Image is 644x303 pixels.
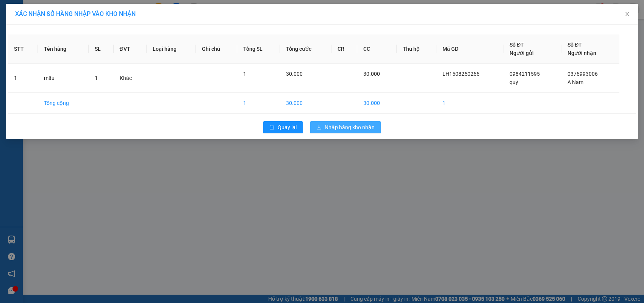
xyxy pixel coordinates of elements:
[510,79,518,85] span: quý
[3,27,4,66] img: logo
[397,34,436,64] th: Thu hộ
[89,34,114,64] th: SL
[114,34,147,64] th: ĐVT
[7,6,68,31] strong: CÔNG TY TNHH DỊCH VỤ DU LỊCH THỜI ĐẠI
[5,33,70,59] span: Chuyển phát nhanh: [GEOGRAPHIC_DATA] - [GEOGRAPHIC_DATA]
[510,71,540,77] span: 0984211595
[8,34,38,64] th: STT
[310,121,381,133] button: downloadNhập hàng kho nhận
[38,64,89,93] td: mẫu
[71,51,116,59] span: DT1508250265
[331,34,357,64] th: CR
[567,71,598,77] span: 0376993006
[243,71,246,77] span: 1
[269,125,275,131] span: rollback
[237,93,280,114] td: 1
[15,10,136,17] span: XÁC NHẬN SỐ HÀNG NHẬP VÀO KHO NHẬN
[196,34,237,64] th: Ghi chú
[436,34,504,64] th: Mã GD
[280,93,331,114] td: 30.000
[510,50,534,56] span: Người gửi
[263,121,303,133] button: rollbackQuay lại
[325,123,375,131] span: Nhập hàng kho nhận
[280,34,331,64] th: Tổng cước
[278,123,297,131] span: Quay lại
[357,93,397,114] td: 30.000
[363,71,380,77] span: 30.000
[436,93,504,114] td: 1
[567,42,582,48] span: Số ĐT
[624,11,630,17] span: close
[316,125,322,131] span: download
[442,71,480,77] span: LH1508250266
[567,50,596,56] span: Người nhận
[8,64,38,93] td: 1
[237,34,280,64] th: Tổng SL
[510,42,524,48] span: Số ĐT
[95,75,98,81] span: 1
[567,79,583,85] span: A Nam
[147,34,196,64] th: Loại hàng
[286,71,303,77] span: 30.000
[114,64,147,93] td: Khác
[617,4,638,25] button: Close
[357,34,397,64] th: CC
[38,34,89,64] th: Tên hàng
[38,93,89,114] td: Tổng cộng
